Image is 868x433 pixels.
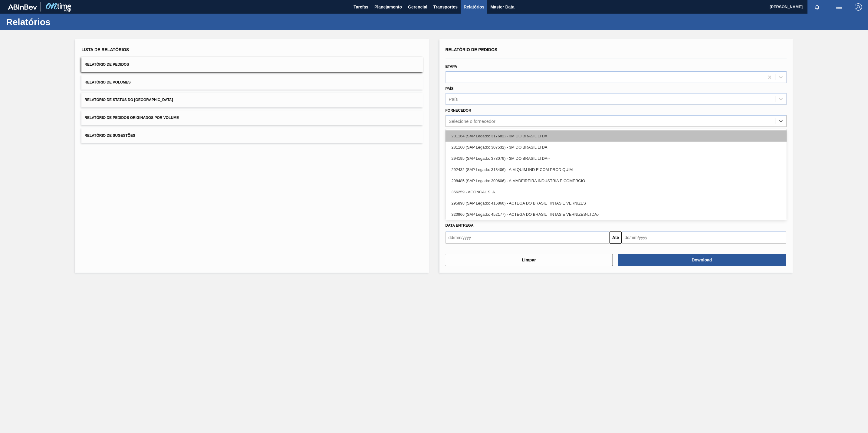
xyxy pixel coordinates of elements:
button: Relatório de Status do [GEOGRAPHIC_DATA] [81,93,422,107]
button: Relatório de Pedidos [81,57,422,72]
div: 356259 - ACONCAL S. A. [446,186,787,198]
img: userActions [835,3,843,11]
span: Relatórios [464,3,484,11]
div: 281160 (SAP Legado: 307532) - 3M DO BRASIL LTDA [446,142,787,153]
input: dd/mm/yyyy [446,231,610,244]
label: Etapa [446,64,457,69]
img: Logout [855,3,862,11]
span: Relatório de Pedidos [446,47,498,52]
div: 292432 (SAP Legado: 313406) - A M QUIM IND E COM PROD QUIM [446,164,787,175]
button: Até [610,231,622,244]
span: Relatório de Pedidos Originados por Volume [84,116,179,120]
button: Relatório de Pedidos Originados por Volume [81,110,422,125]
h1: Relatórios [6,18,113,25]
label: Fornecedor [446,108,471,113]
div: 281164 (SAP Legado: 317682) - 3M DO BRASIL LTDA [446,130,787,142]
button: Relatório de Volumes [81,75,422,90]
span: Data entrega [446,223,474,228]
button: Download [618,254,786,266]
button: Notificações [807,3,827,11]
span: Planejamento [374,3,402,11]
button: Relatório de Sugestões [81,128,422,143]
img: TNhmsLtSVTkK8tSr43FrP2fwEKptu5GPRR3wAAAABJRU5ErkJggg== [8,4,37,10]
span: Master Data [490,3,514,11]
span: Tarefas [353,3,368,11]
div: Selecione o fornecedor [449,119,495,124]
span: Transportes [433,3,458,11]
div: 295898 (SAP Legado: 416860) - ACTEGA DO BRASIL TINTAS E VERNIZES [446,198,787,209]
span: Lista de Relatórios [81,47,129,52]
div: País [449,97,458,102]
div: 294195 (SAP Legado: 373079) - 3M DO BRASIL LTDA-- [446,153,787,164]
div: 298485 (SAP Legado: 309606) - A MADEIREIRA INDUSTRIA E COMERCIO [446,175,787,186]
span: Relatório de Pedidos [84,62,129,67]
input: dd/mm/yyyy [622,231,786,244]
span: Relatório de Sugestões [84,133,135,138]
span: Relatório de Status do [GEOGRAPHIC_DATA] [84,98,173,102]
label: País [446,87,454,91]
span: Relatório de Volumes [84,80,130,84]
div: 320966 (SAP Legado: 452177) - ACTEGA DO BRASIL TINTAS E VERNIZES-LTDA.- [446,209,787,220]
span: Gerencial [408,3,427,11]
button: Limpar [445,254,613,266]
